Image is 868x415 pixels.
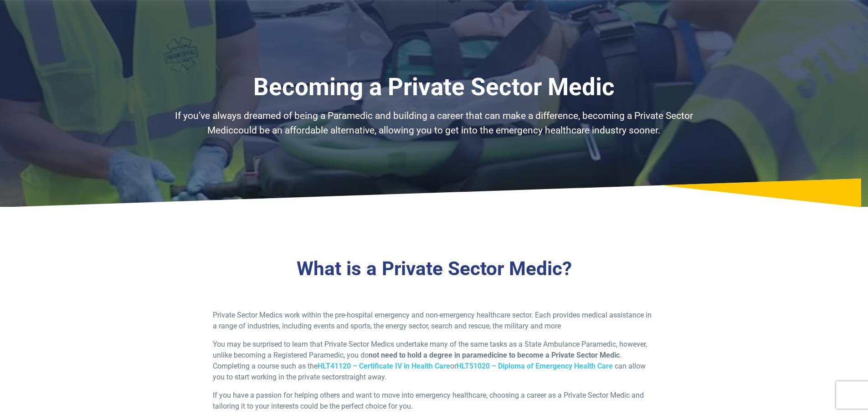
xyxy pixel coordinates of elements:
span: If you’ve always dreamed of being a Paramedic and building a career that can make a difference, b... [175,110,693,136]
span: military and more [504,322,561,330]
span: . [385,373,386,381]
span: not need to hold a degree in paramedicine to become a Private Sector Medic [369,351,620,359]
span: You may be surprised to learn that Private Sector Medics undertake many of the same tasks as a St... [213,340,616,348]
span: , however [616,340,646,348]
a: HLT41120 – Certificate IV in Health Care [318,362,450,370]
span: Private Sector Medics work within the pre-hospital emergency and non-emergency healthcare sector.... [213,311,652,330]
span: straight away [341,373,385,381]
h2: What is a Private Sector Medic? [168,257,701,281]
h1: Becoming a Private Sector Medic [168,73,701,102]
a: HLT51020 – Diploma of Emergency Health Care [457,362,613,370]
span: If you have a passion for helping others and want to move into emergency healthcare, choosing a c... [213,391,644,410]
span: could be an affordable alternative, allowing you to get into the emergency healthcare industry so... [233,125,661,136]
span: or [450,362,457,370]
